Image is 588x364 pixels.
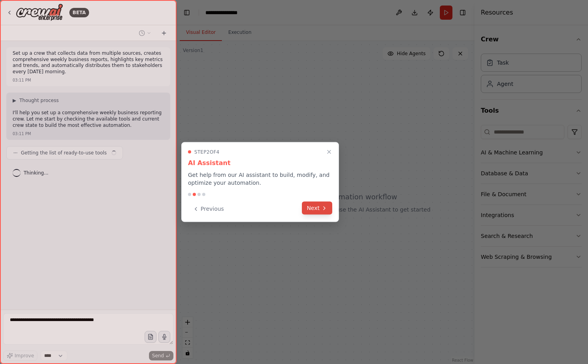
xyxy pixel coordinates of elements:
[302,202,332,215] button: Next
[324,147,334,157] button: Close walkthrough
[188,202,229,215] button: Previous
[194,149,220,155] span: Step 2 of 4
[181,7,192,18] button: Hide left sidebar
[188,171,332,187] p: Get help from our AI assistant to build, modify, and optimize your automation.
[188,158,332,168] h3: AI Assistant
